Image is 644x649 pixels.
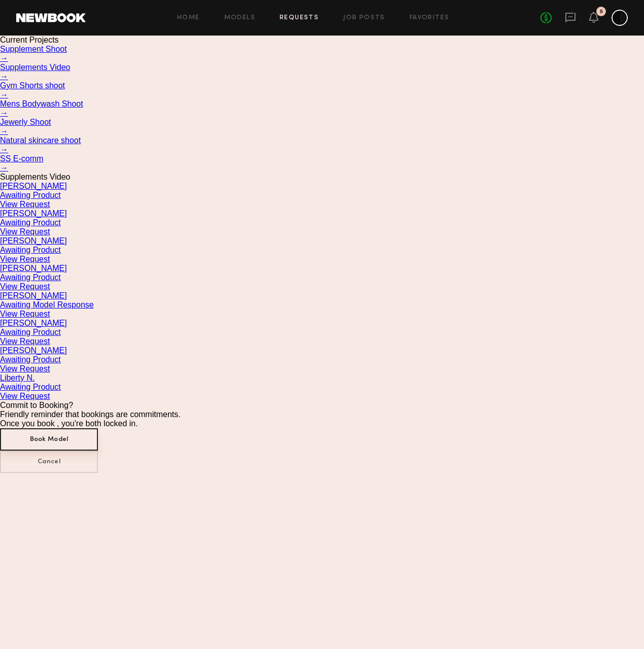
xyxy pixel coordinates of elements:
a: Requests [280,15,319,21]
div: 5 [600,9,603,15]
a: Models [224,15,255,21]
a: Favorites [410,15,450,21]
a: Job Posts [343,15,385,21]
a: Home [177,15,200,21]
